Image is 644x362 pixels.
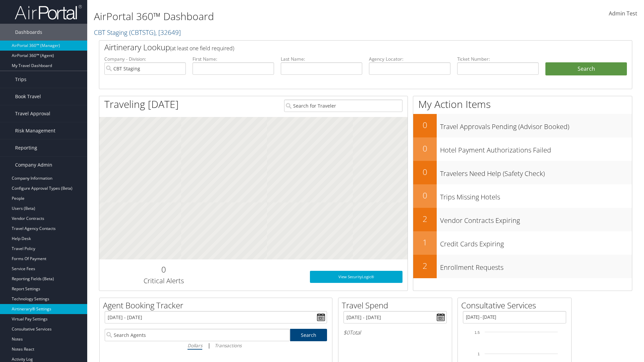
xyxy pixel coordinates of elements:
[104,42,583,53] h2: Airtinerary Lookup
[15,105,50,122] span: Travel Approval
[413,231,632,255] a: 1Credit Cards Expiring
[413,166,437,178] h2: 0
[440,189,632,202] h3: Trips Missing Hotels
[461,300,571,311] h2: Consultative Services
[342,300,452,311] h2: Travel Spend
[369,56,450,62] label: Agency Locator:
[215,342,241,349] i: Transactions
[281,56,362,62] label: Last Name:
[15,157,52,173] span: Company Admin
[413,114,632,137] a: 0Travel Approvals Pending (Advisor Booked)
[187,342,202,349] i: Dollars
[290,329,327,341] a: Search
[105,329,290,341] input: Search Agents
[15,4,82,20] img: airportal-logo.png
[413,161,632,184] a: 0Travelers Need Help (Safety Check)
[129,28,155,37] span: ( CBTSTG )
[609,10,637,17] span: Admin Test
[413,119,437,131] h2: 0
[310,271,402,283] a: View SecurityLogic®
[15,71,26,88] span: Trips
[15,122,55,139] span: Risk Management
[104,264,223,275] h2: 0
[15,24,42,41] span: Dashboards
[413,190,437,201] h2: 0
[413,260,437,271] h2: 2
[15,139,37,156] span: Reporting
[413,213,437,225] h2: 2
[413,184,632,208] a: 0Trips Missing Hotels
[103,300,332,311] h2: Agent Booking Tracker
[15,88,41,105] span: Book Travel
[545,62,627,76] button: Search
[413,137,632,161] a: 0Hotel Payment Authorizations Failed
[475,330,480,335] tspan: 1.5
[440,119,632,131] h3: Travel Approvals Pending (Advisor Booked)
[440,142,632,155] h3: Hotel Payment Authorizations Failed
[343,329,350,336] span: $0
[413,208,632,231] a: 2Vendor Contracts Expiring
[170,45,234,52] span: (at least one field required)
[94,28,181,37] a: CBT Staging
[478,352,480,356] tspan: 1
[413,97,632,111] h1: My Action Items
[104,56,186,62] label: Company - Division:
[413,237,437,248] h2: 1
[457,56,539,62] label: Ticket Number:
[609,3,637,24] a: Admin Test
[343,329,447,336] h6: Total
[193,56,274,62] label: First Name:
[284,100,402,112] input: Search for Traveler
[440,259,632,272] h3: Enrollment Requests
[104,97,179,111] h1: Traveling [DATE]
[413,255,632,278] a: 2Enrollment Requests
[440,166,632,178] h3: Travelers Need Help (Safety Check)
[105,341,327,350] div: |
[440,236,632,249] h3: Credit Cards Expiring
[104,276,223,286] h3: Critical Alerts
[94,9,456,23] h1: AirPortal 360™ Dashboard
[440,213,632,225] h3: Vendor Contracts Expiring
[413,143,437,154] h2: 0
[155,28,181,37] span: , [ 32649 ]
